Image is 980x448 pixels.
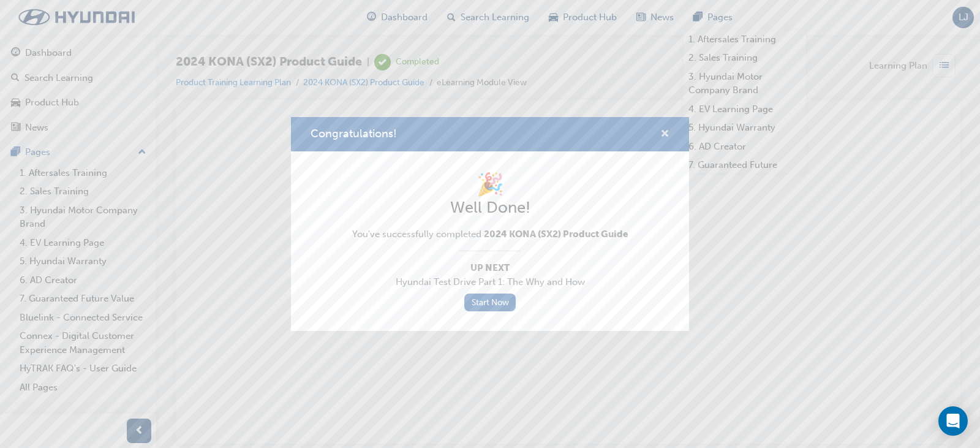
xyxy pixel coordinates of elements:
[5,10,760,65] p: The content has ended. You may close this window.
[352,227,628,241] span: You've successfully completed
[352,198,628,218] h2: Well Done!
[352,171,628,198] h1: 🎉
[938,406,968,436] div: Open Intercom Messenger
[311,127,397,140] span: Congratulations!
[484,229,628,240] span: 2024 KONA (SX2) Product Guide
[660,129,669,140] span: cross-icon
[660,127,669,142] button: cross-icon
[352,275,628,289] span: Hyundai Test Drive Part 1: The Why and How
[352,261,628,275] span: Up Next
[464,294,516,311] a: Start Now
[291,117,689,331] div: Congratulations!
